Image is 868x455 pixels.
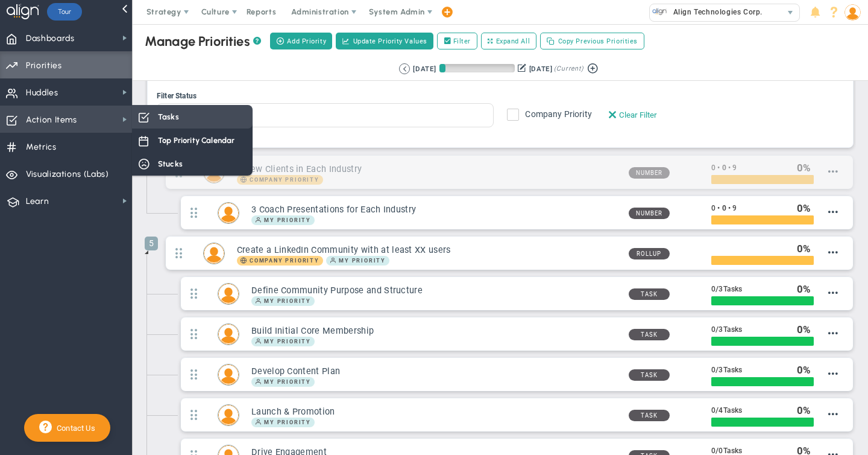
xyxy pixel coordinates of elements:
[336,33,433,49] button: Update Priority Values
[844,4,861,21] img: 50249.Person.photo
[496,36,530,46] span: Expand All
[715,406,719,415] span: /
[26,189,49,214] span: Learn
[369,7,425,16] span: System Admin
[218,202,239,224] div: Eugene Terk
[251,325,619,337] h3: Build Initial Core Membership
[711,164,715,172] span: 0
[797,404,803,416] span: 0
[481,33,536,49] button: Expand All
[287,36,326,46] span: Add Priority
[711,325,742,334] span: 0 3
[797,282,814,296] div: %
[218,203,239,223] img: Eugene Terk
[652,4,667,19] img: 10991.Company.photo
[711,406,742,415] span: 0 4
[203,243,225,264] div: Eugene Terk
[711,447,742,455] span: 0 0
[339,258,386,264] span: My Priority
[145,237,158,250] span: 5
[629,329,670,340] span: Task
[732,164,737,172] span: 9
[554,63,583,74] span: (Current)
[326,256,389,266] span: My Priority
[237,244,619,256] h3: Create a LinkedIn Community with at least XX users
[251,406,619,418] h3: Launch & Promotion
[715,284,719,293] span: /
[797,283,803,295] span: 0
[529,63,552,74] div: [DATE]
[264,419,311,425] span: My Priority
[52,424,95,433] span: Contact Us
[270,33,332,49] button: Add Priority
[540,33,644,49] button: Copy Previous Priorities
[158,135,234,146] span: Top Priority Calendar
[715,365,719,374] span: /
[237,256,323,266] span: Company Priority
[711,204,715,212] span: 0
[26,26,75,51] span: Dashboards
[158,111,179,122] span: Tasks
[413,63,436,74] div: [DATE]
[251,366,619,377] h3: Develop Content Plan
[251,296,315,306] span: My Priority
[723,406,743,415] span: Tasks
[264,298,311,304] span: My Priority
[251,215,315,225] span: My Priority
[439,64,515,72] div: Period Progress: 8% Day 7 of 86 with 79 remaining.
[797,202,803,214] span: 0
[250,177,319,183] span: Company Priority
[797,243,803,255] span: 0
[237,175,323,185] span: Company Priority
[722,204,726,212] span: 0
[723,366,743,374] span: Tasks
[722,164,726,172] span: 0
[157,91,494,102] div: Filter Status
[264,339,311,345] span: My Priority
[717,164,720,172] span: •
[251,204,619,215] h3: 3 Coach Presentations for Each Industry
[629,288,670,300] span: Task
[619,110,657,119] span: Clear Filter
[26,53,62,78] span: Priorities
[715,446,719,455] span: /
[797,364,803,376] span: 0
[26,107,77,133] span: Action Items
[251,377,315,387] span: My Priority
[629,208,670,219] span: Number
[558,36,638,46] span: Copy Previous Priorities
[218,404,239,426] div: Eugene Terk
[145,33,261,49] div: Manage Priorities
[201,7,230,16] span: Culture
[218,323,239,345] div: Eugene Terk
[218,405,239,425] img: Eugene Terk
[782,4,799,21] span: select
[218,364,239,385] img: Eugene Terk
[797,162,803,174] span: 0
[291,7,348,16] span: Administration
[717,204,720,212] span: •
[218,284,239,304] img: Eugene Terk
[204,243,224,264] img: Eugene Terk
[218,283,239,305] div: Eugene Terk
[667,4,763,20] span: Align Technologies Corp.
[26,162,109,187] span: Visualizations (Labs)
[732,204,737,212] span: 9
[146,7,181,16] span: Strategy
[797,161,814,174] div: %
[437,33,477,49] label: Filter
[711,366,742,374] span: 0 3
[797,202,814,215] div: %
[605,106,661,124] button: Clear Filter
[629,410,670,421] span: Task
[525,109,592,124] span: Company Priority
[218,364,239,386] div: Eugene Terk
[251,285,619,296] h3: Define Community Purpose and Structure
[723,447,743,455] span: Tasks
[250,258,319,264] span: Company Priority
[723,325,743,334] span: Tasks
[218,324,239,345] img: Eugene Terk
[728,204,731,212] span: •
[157,104,231,127] input: Filter Status
[264,217,311,223] span: My Priority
